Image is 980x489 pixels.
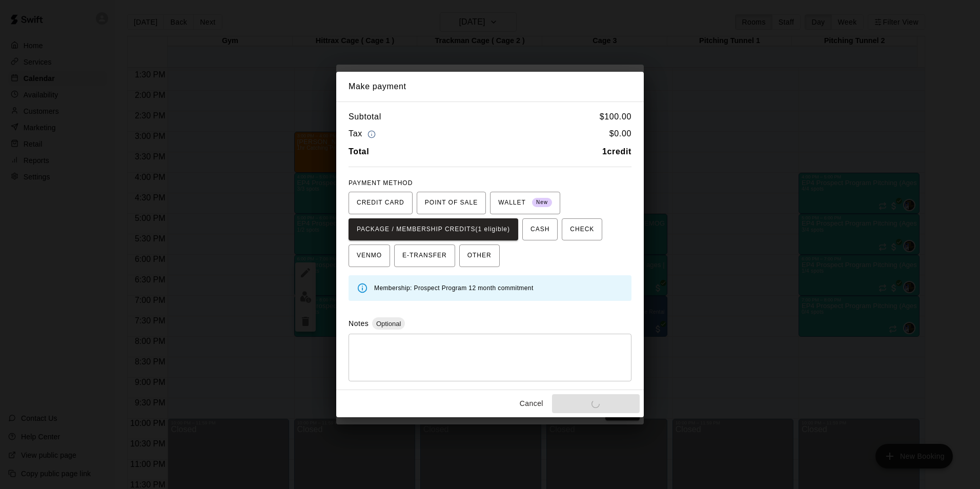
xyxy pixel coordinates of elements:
[532,196,552,210] span: New
[600,110,631,124] h6: $ 100.00
[349,192,413,214] button: CREDIT CARD
[349,179,413,187] span: PAYMENT METHOD
[349,127,378,141] h6: Tax
[425,195,478,211] span: POINT OF SALE
[349,244,390,267] button: VENMO
[490,192,560,214] button: WALLET New
[349,319,369,328] label: Notes
[402,248,447,264] span: E-TRANSFER
[417,192,486,214] button: POINT OF SALE
[372,320,405,328] span: Optional
[336,72,644,101] h2: Make payment
[498,195,552,211] span: WALLET
[357,195,404,211] span: CREDIT CARD
[515,394,548,413] button: Cancel
[530,221,549,238] span: CASH
[522,218,558,241] button: CASH
[609,127,631,141] h6: $ 0.00
[349,218,518,241] button: PACKAGE / MEMBERSHIP CREDITS(1 eligible)
[374,284,534,292] span: Membership: Prospect Program 12 month commitment
[570,221,594,238] span: CHECK
[459,244,500,267] button: OTHER
[467,248,492,264] span: OTHER
[562,218,602,241] button: CHECK
[602,147,631,156] b: 1 credit
[357,248,382,264] span: VENMO
[357,221,510,238] span: PACKAGE / MEMBERSHIP CREDITS (1 eligible)
[394,244,455,267] button: E-TRANSFER
[349,110,381,124] h6: Subtotal
[349,147,369,156] b: Total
